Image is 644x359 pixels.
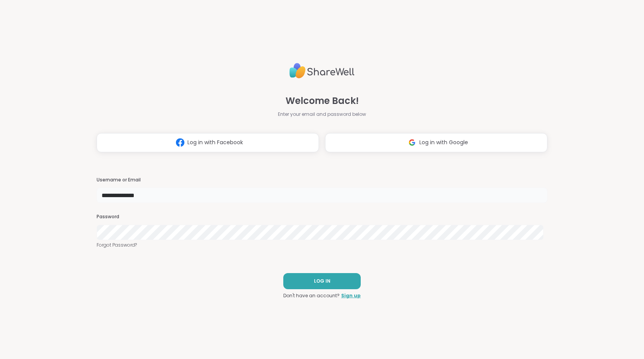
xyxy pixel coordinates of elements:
[325,133,547,152] button: Log in with Google
[283,273,361,289] button: LOG IN
[405,135,419,150] img: ShareWell Logomark
[341,292,361,299] a: Sign up
[283,292,340,299] span: Don't have an account?
[314,278,330,285] span: LOG IN
[286,94,359,108] span: Welcome Back!
[419,138,468,147] span: Log in with Google
[173,135,187,150] img: ShareWell Logomark
[97,177,547,183] h3: Username or Email
[289,60,355,82] img: ShareWell Logo
[278,111,366,118] span: Enter your email and password below
[187,138,243,147] span: Log in with Facebook
[97,242,547,249] a: Forgot Password?
[97,133,319,152] button: Log in with Facebook
[97,214,547,220] h3: Password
